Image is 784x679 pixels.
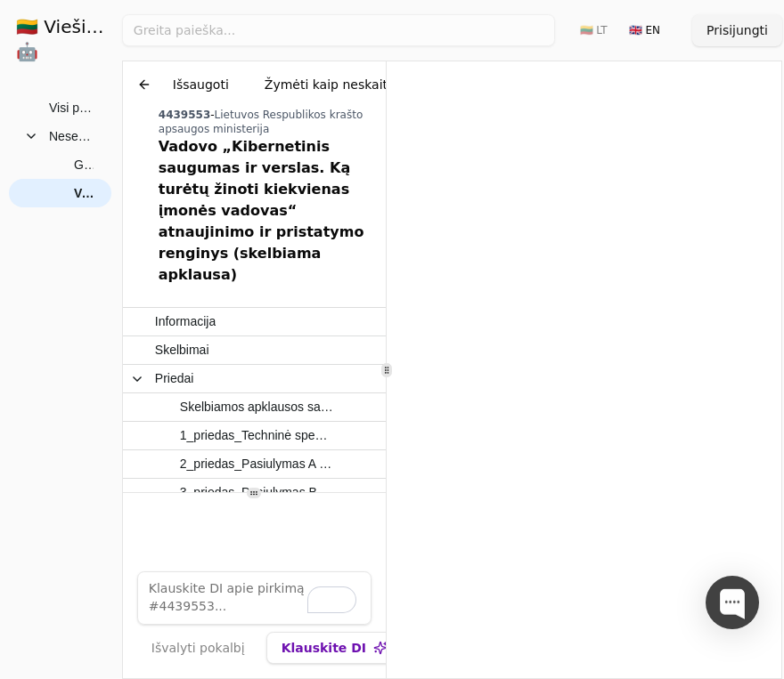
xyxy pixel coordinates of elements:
span: Informacija [155,309,216,335]
span: 1_priedas_Techninė specifikacija.docx [180,423,333,449]
button: Išsaugoti [159,69,243,101]
span: Vadovo „Kibernetinis saugumas ir verslas. Ką turėtų žinoti kiekvienas įmonės vadovas“ atnaujinimo... [74,180,94,206]
span: Neseniai peržiūrėti pirkimai [49,123,94,150]
span: Priedai [155,366,194,392]
span: Lietuvos Respublikos krašto apsaugos ministerija [159,109,363,135]
span: Galimybių studijos dėl viešojo ir privataus sektoriaus bendradarbiavimo krypčių nustatymo ir kibe... [74,151,94,178]
span: Visi pirkimai [49,94,94,121]
button: Klauskite DI [266,632,403,664]
span: 2_priedas_Pasiulymas A (forma).docx [180,451,333,477]
input: Greita paieška... [122,14,555,46]
span: 3_priedas_Pasiulymas B (forma).docx [180,480,333,505]
button: Žymėti kaip neskaitytą [250,69,422,101]
textarea: To enrich screen reader interactions, please activate Accessibility in Grammarly extension settings [137,571,372,625]
div: - [159,108,379,136]
span: Skelbiamos apklausos salygos.pdf [180,394,333,420]
button: Prisijungti [692,14,782,46]
div: Vadovo „Kibernetinis saugumas ir verslas. Ką turėtų žinoti kiekvienas įmonės vadovas“ atnaujinimo... [159,136,379,286]
span: Skelbimai [155,337,209,363]
span: 4439553 [159,109,210,121]
button: 🇬🇧 EN [618,16,671,44]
